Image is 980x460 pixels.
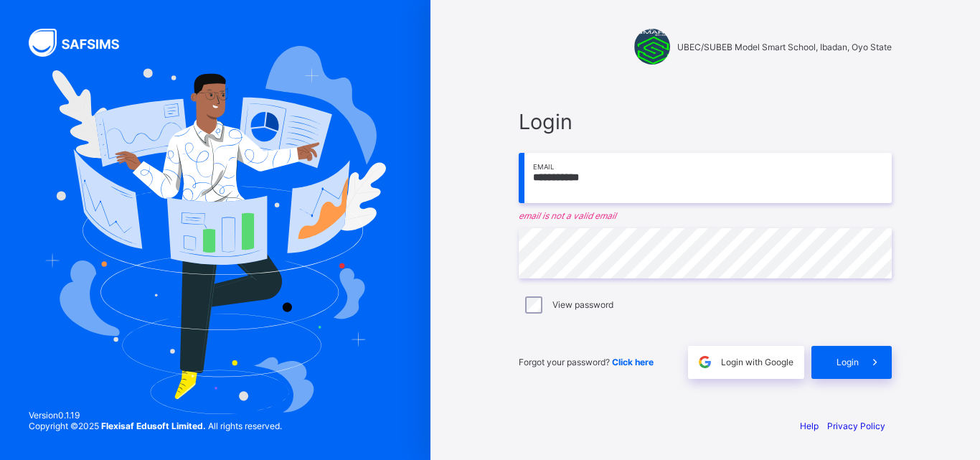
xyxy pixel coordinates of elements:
[697,354,713,370] img: google.396cfc9801f0270233282035f929180a.svg
[519,109,892,134] span: Login
[612,357,654,367] a: Click here
[837,357,859,367] span: Login
[29,421,282,431] span: Copyright © 2025 All rights reserved.
[552,299,613,310] label: View password
[677,42,892,52] span: UBEC/SUBEB Model Smart School, Ibadan, Oyo State
[29,410,282,421] span: Version 0.1.19
[519,210,892,221] em: email is not a valid email
[29,29,136,57] img: SAFSIMS Logo
[44,46,386,413] img: Hero Image
[827,421,885,431] a: Privacy Policy
[101,421,206,431] strong: Flexisaf Edusoft Limited.
[519,357,654,367] span: Forgot your password?
[800,421,819,431] a: Help
[721,357,793,367] span: Login with Google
